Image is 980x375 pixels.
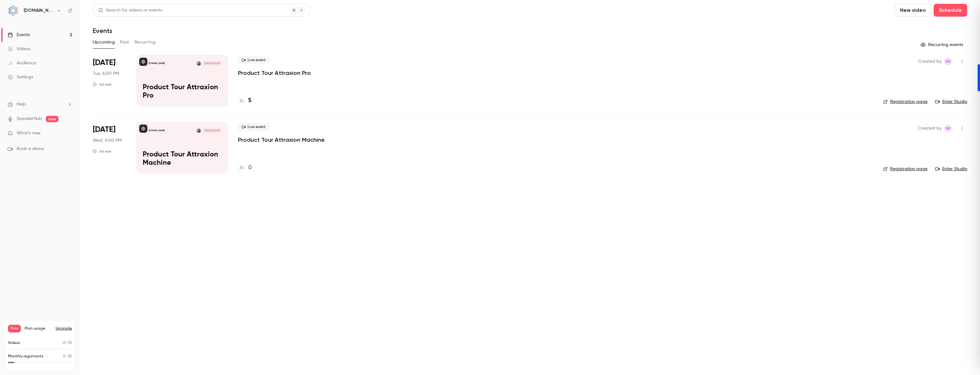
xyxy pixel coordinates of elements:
[25,326,52,331] span: Plan usage
[895,4,931,17] button: New video
[56,326,72,331] button: Upgrade
[149,129,165,132] p: [DOMAIN_NAME]
[134,37,156,47] button: Recurring
[238,69,311,77] a: Product Tour Attraxion Pro
[63,354,72,359] p: / 30
[143,151,222,167] p: Product Tour Attraxion Machine
[883,99,928,105] a: Registration page
[8,46,30,52] div: Videos
[149,62,165,65] p: [DOMAIN_NAME]
[17,101,26,108] span: Help
[143,84,222,100] p: Product Tour Attraxion Pro
[196,61,201,66] img: Humberto Estrela
[24,7,54,14] h6: [DOMAIN_NAME]
[8,354,43,359] p: Monthly registrants
[918,124,942,132] span: Created by
[944,58,952,65] span: Humberto Estrela
[8,5,18,16] img: AMT.Group
[63,355,65,358] span: 3
[8,325,21,332] span: Free
[196,128,201,133] img: Humberto Estrela
[8,340,20,346] p: Videos
[946,58,950,65] span: HE
[8,74,33,80] div: Settings
[238,123,270,131] span: Live event
[8,101,72,108] li: help-dropdown-opener
[17,130,41,137] span: What's new
[934,4,967,17] button: Schedule
[935,166,967,172] a: Enter Studio
[63,340,72,346] p: / 10
[918,58,942,65] span: Created by
[93,70,119,77] span: Tue, 6:00 PM
[93,27,112,35] h1: Events
[238,56,270,64] span: Live event
[248,96,251,105] h4: 5
[202,61,221,66] span: [DATE] 6:00 PM
[137,122,228,173] a: Product Tour Attraxion Machine[DOMAIN_NAME]Humberto Estrela[DATE] 6:00 PMProduct Tour Attraxion M...
[238,96,251,105] a: 5
[918,40,967,50] button: Recurring events
[93,122,126,173] div: Oct 22 Wed, 6:00 PM (Europe/Lisbon)
[93,55,126,106] div: Oct 14 Tue, 6:00 PM (Europe/Lisbon)
[63,341,65,345] span: 0
[17,146,44,152] span: Book a demo
[944,124,952,132] span: Humberto Estrela
[93,58,115,68] span: [DATE]
[946,124,950,132] span: HE
[137,55,228,106] a: Product Tour Attraxion Pro[DOMAIN_NAME]Humberto Estrela[DATE] 6:00 PMProduct Tour Attraxion Pro
[238,136,325,144] a: Product Tour Attraxion Machine
[935,99,967,105] a: Enter Studio
[93,37,115,47] button: Upcoming
[202,128,221,133] span: [DATE] 6:00 PM
[98,7,162,14] div: Search for videos or events
[238,164,252,172] a: 0
[120,37,129,47] button: Past
[883,166,928,172] a: Registration page
[93,82,112,87] div: 45 min
[8,60,36,66] div: Audience
[248,164,252,172] h4: 0
[17,116,42,122] a: SpeakerHub
[93,124,115,135] span: [DATE]
[8,32,30,38] div: Events
[93,137,122,144] span: Wed, 6:00 PM
[46,116,59,122] span: new
[93,149,112,154] div: 45 min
